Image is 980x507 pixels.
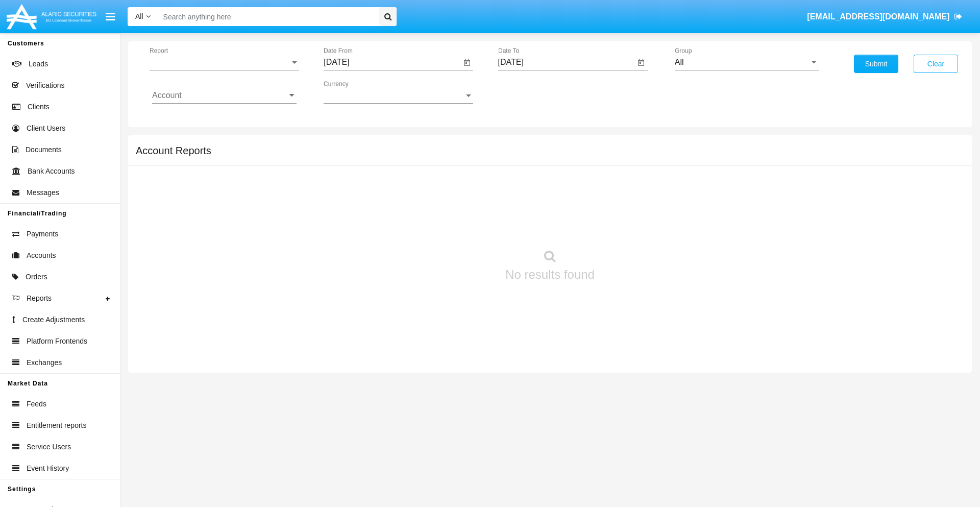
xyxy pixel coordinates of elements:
a: All [128,11,158,22]
span: Bank Accounts [28,166,75,177]
button: Clear [914,55,958,73]
span: Leads [29,59,48,69]
button: Open calendar [635,57,647,69]
span: Accounts [27,250,56,261]
span: Client Users [27,123,65,134]
span: Report [150,58,290,67]
button: Submit [854,55,898,73]
span: Service Users [27,442,71,452]
img: Logo image [5,2,98,32]
span: Exchanges [27,357,62,368]
span: Verifications [26,80,64,91]
span: Currency [324,91,464,100]
span: Feeds [27,399,46,409]
span: Payments [27,229,58,239]
button: Open calendar [461,57,473,69]
span: Reports [27,293,52,304]
span: Clients [28,102,50,112]
span: Messages [27,187,59,198]
span: Event History [27,463,69,474]
a: [EMAIL_ADDRESS][DOMAIN_NAME] [802,3,967,31]
span: Documents [26,144,62,155]
input: Search [158,7,376,26]
span: All [135,12,143,20]
span: Create Adjustments [22,315,85,325]
h5: Account Reports [136,147,211,155]
p: No results found [505,265,595,284]
span: Platform Frontends [27,336,87,347]
span: Orders [26,272,47,282]
span: [EMAIL_ADDRESS][DOMAIN_NAME] [807,12,949,21]
span: Entitlement reports [27,420,87,431]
